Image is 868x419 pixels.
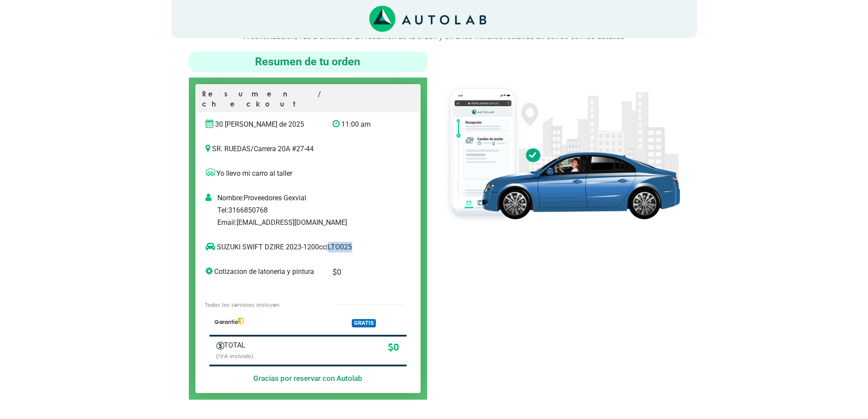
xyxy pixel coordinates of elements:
[205,301,317,309] p: Todos los servicios incluyen
[206,119,319,130] p: 30 [PERSON_NAME] de 2025
[216,342,224,350] img: Autobooking-Iconos-23.png
[217,193,417,203] p: Nombre: Proveedores Gexvial
[209,374,407,383] h5: Gracias por reservar con Autolab
[214,318,320,326] p: Garantía
[206,242,392,252] p: SUZUKI SWIFT DZIRE 2023-1200cc | LTO025
[202,89,414,112] p: Resumen / checkout
[298,340,399,355] p: $ 0
[369,14,486,23] a: Link al sitio de autolab
[206,168,410,179] p: Yo llevo mi carro al taller
[333,266,392,278] p: $ 0
[206,144,410,154] p: SR. RUEDAS / Carrera 20A #27-44
[333,119,392,130] p: 11:00 am
[217,217,417,228] p: Email: [EMAIL_ADDRESS][DOMAIN_NAME]
[192,55,424,69] h4: Resumen de tu orden
[217,205,417,216] p: Tel: 3166850768
[216,340,285,351] p: TOTAL
[352,319,376,327] span: GRATIS
[206,266,319,277] p: Cotizacion de latoneria y pintura
[216,352,254,359] small: (IVA incluido)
